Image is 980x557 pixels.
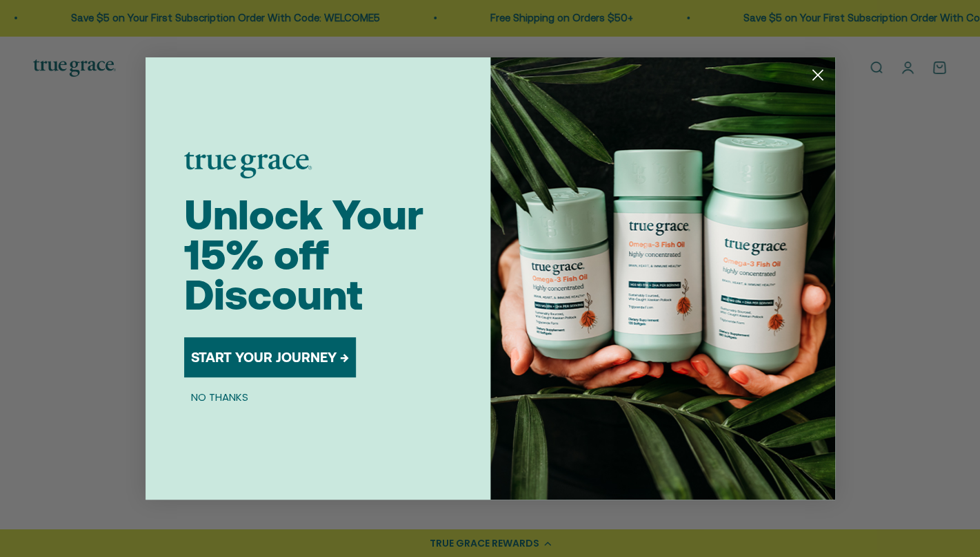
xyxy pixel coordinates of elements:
img: 098727d5-50f8-4f9b-9554-844bb8da1403.jpeg [490,57,835,500]
span: Unlock Your 15% off Discount [184,191,423,319]
img: logo placeholder [184,152,312,178]
button: START YOUR JOURNEY → [184,337,356,377]
button: NO THANKS [184,388,255,405]
button: Close dialog [806,63,830,87]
